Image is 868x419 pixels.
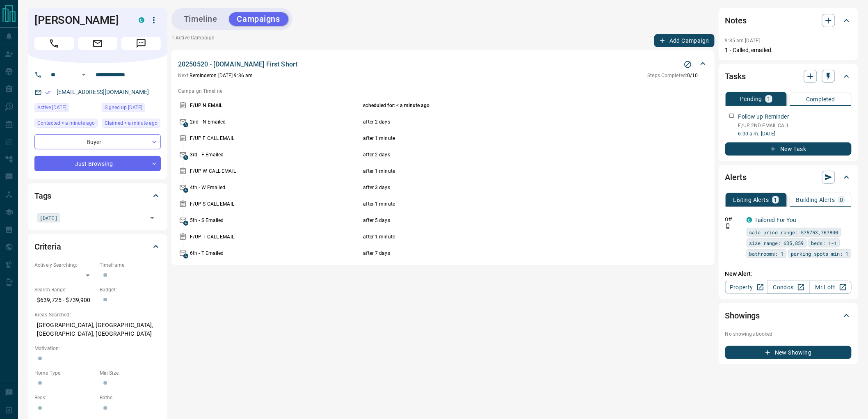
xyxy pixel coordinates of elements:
[654,34,715,47] button: Add Campaign
[363,151,649,158] p: after 2 days
[34,156,161,171] div: Just Browsing
[725,46,852,55] p: 1 - Called, emailed.
[79,70,89,80] button: Open
[809,281,852,294] a: Mr.Loft
[146,212,158,224] button: Open
[749,250,784,258] span: bathrooms: 1
[725,167,852,187] div: Alerts
[363,118,649,126] p: after 2 days
[34,37,74,50] span: Call
[178,72,253,79] p: Reminder on [DATE] 9:36 am
[40,214,57,222] span: [DATE]
[190,102,361,109] p: F/UP N EMAIL
[725,171,747,184] h2: Alerts
[34,261,96,269] p: Actively Searching:
[190,151,361,158] p: 3rd - F Emailed
[183,122,188,127] span: A
[363,217,649,224] p: after 5 days
[725,330,852,338] p: No showings booked
[176,12,226,26] button: Timeline
[725,216,742,223] p: Off
[725,306,852,325] div: Showings
[105,119,158,127] span: Claimed < a minute ago
[796,197,835,203] p: Building Alerts
[34,237,161,256] div: Criteria
[34,240,61,253] h2: Criteria
[178,87,708,95] p: Campaign Timeline
[78,37,117,50] span: Email
[725,223,731,229] svg: Push Notification Only
[725,142,852,156] button: New Task
[34,311,161,318] p: Areas Searched:
[725,11,852,30] div: Notes
[363,200,649,208] p: after 1 minute
[738,130,852,137] p: 6:00 a.m. [DATE]
[57,89,149,95] a: [EMAIL_ADDRESS][DOMAIN_NAME]
[229,12,288,26] button: Campaigns
[183,188,188,193] span: A
[725,346,852,359] button: New Showing
[100,261,161,269] p: Timeframe:
[34,286,96,293] p: Search Range:
[34,119,98,130] div: Sat Sep 13 2025
[178,58,708,81] div: 20250520 - [DOMAIN_NAME] First ShortStop CampaignNext:Reminderon [DATE] 9:36 amSteps Completed:0/10
[102,103,161,114] div: Thu Sep 11 2025
[648,73,688,78] span: Steps Completed:
[363,184,649,191] p: after 3 days
[747,217,752,223] div: condos.ca
[34,14,126,27] h1: [PERSON_NAME]
[183,254,188,259] span: A
[171,34,215,47] p: 1 Active Campaign
[34,189,51,202] h2: Tags
[738,122,852,129] p: F/UP 2ND EMAIL CALL
[725,270,852,278] p: New Alert:
[749,228,838,236] span: sale price range: 575753,767800
[190,118,361,126] p: 2nd - N Emailed
[190,250,361,257] p: 6th - T Emailed
[190,167,361,175] p: F/UP W CALL EMAIL
[725,70,746,83] h2: Tasks
[34,345,161,352] p: Motivation:
[34,318,161,341] p: [GEOGRAPHIC_DATA], [GEOGRAPHIC_DATA], [GEOGRAPHIC_DATA], [GEOGRAPHIC_DATA]
[190,135,361,142] p: F/UP F CALL EMAIL
[190,184,361,191] p: 4th - W Emailed
[100,394,161,401] p: Baths:
[363,167,649,175] p: after 1 minute
[725,14,747,27] h2: Notes
[791,250,849,258] span: parking spots min: 1
[45,89,51,95] svg: Email Verified
[749,239,804,247] span: size range: 635,859
[363,250,649,257] p: after 7 days
[190,233,361,240] p: F/UP T CALL EMAIL
[190,217,361,224] p: 5th - S Emailed
[363,135,649,142] p: after 1 minute
[733,197,769,203] p: Listing Alerts
[100,286,161,293] p: Budget:
[725,66,852,86] div: Tasks
[767,96,770,102] p: 1
[648,72,698,79] p: 0 / 10
[121,37,161,50] span: Message
[34,293,96,307] p: $639,725 - $739,900
[37,119,95,127] span: Contacted < a minute ago
[105,103,142,112] span: Signed up [DATE]
[363,233,649,240] p: after 1 minute
[682,58,694,71] button: Stop Campaign
[811,239,837,247] span: beds: 1-1
[37,103,66,112] span: Active [DATE]
[740,96,762,102] p: Pending
[34,186,161,206] div: Tags
[725,309,760,322] h2: Showings
[755,217,797,223] a: Tailored For You
[363,102,649,109] p: scheduled for: < a minute ago
[840,197,843,203] p: 0
[183,221,188,226] span: A
[139,17,144,23] div: condos.ca
[725,281,767,294] a: Property
[738,112,789,121] p: Follow up Reminder
[774,197,777,203] p: 1
[102,119,161,130] div: Sat Sep 13 2025
[178,73,190,78] span: Next:
[34,103,98,114] div: Thu Sep 11 2025
[100,369,161,377] p: Min Size:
